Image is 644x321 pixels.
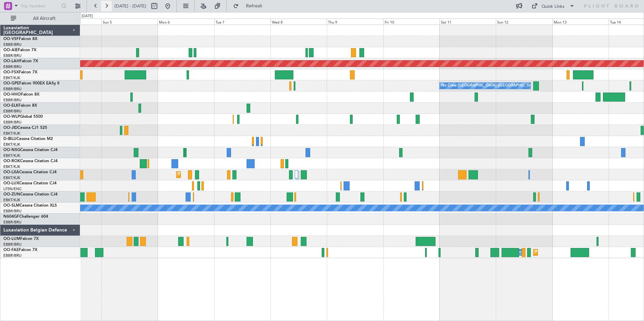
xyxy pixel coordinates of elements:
[3,164,20,169] a: EBKT/KJK
[3,109,22,114] a: EBBR/BRU
[3,186,22,191] a: LFSN/ENC
[18,16,71,21] span: All Aircraft
[214,19,270,25] div: Tue 7
[3,192,58,197] a: OO-ZUNCessna Citation CJ4
[3,215,19,219] span: N604GF
[21,1,59,11] input: Trip Number
[3,37,19,41] span: OO-VSF
[3,137,17,141] span: D-IBLU
[230,1,270,11] button: Refresh
[3,148,58,152] a: OO-NSGCessna Citation CJ4
[3,93,21,97] span: OO-HHO
[535,247,594,257] div: Planned Maint Melsbroek Air Base
[3,215,48,219] a: N604GFChallenger 604
[3,70,19,74] span: OO-FSX
[3,170,57,174] a: OO-LXACessna Citation CJ4
[3,198,20,203] a: EBKT/KJK
[3,242,22,247] a: EBBR/BRU
[3,59,38,63] a: OO-LAHFalcon 7X
[7,13,73,24] button: All Aircraft
[3,204,57,208] a: OO-SLMCessna Citation XLS
[3,248,19,252] span: OO-FAE
[3,253,22,258] a: EBBR/BRU
[3,53,22,58] a: EBBR/BRU
[3,48,18,52] span: OO-AIE
[496,19,552,25] div: Sun 12
[552,19,609,25] div: Mon 13
[82,13,93,19] div: [DATE]
[3,64,22,69] a: EBBR/BRU
[3,170,19,174] span: OO-LXA
[115,3,146,9] span: [DATE] - [DATE]
[3,142,20,147] a: EBKT/KJK
[3,209,22,214] a: EBBR/BRU
[3,81,59,85] a: OO-GPEFalcon 900EX EASy II
[3,237,39,241] a: OO-LUMFalcon 7X
[528,1,578,11] button: Quick Links
[3,153,20,158] a: EBKT/KJK
[3,70,37,74] a: OO-FSXFalcon 7X
[3,126,18,130] span: OO-JID
[3,59,20,63] span: OO-LAH
[3,48,36,52] a: OO-AIEFalcon 7X
[3,81,19,85] span: OO-GPE
[3,120,22,125] a: EBBR/BRU
[3,126,47,130] a: OO-JIDCessna CJ1 525
[440,19,496,25] div: Sat 11
[3,237,20,241] span: OO-LUM
[270,19,327,25] div: Wed 8
[3,93,39,97] a: OO-HHOFalcon 8X
[3,159,58,163] a: OO-ROKCessna Citation CJ4
[3,86,22,92] a: EBBR/BRU
[3,181,19,185] span: OO-LUX
[441,81,554,91] div: No Crew [GEOGRAPHIC_DATA] ([GEOGRAPHIC_DATA] National)
[240,4,268,8] span: Refresh
[178,170,257,180] div: Planned Maint Kortrijk-[GEOGRAPHIC_DATA]
[3,137,53,141] a: D-IBLUCessna Citation M2
[542,3,565,10] div: Quick Links
[101,19,158,25] div: Sun 5
[3,159,20,163] span: OO-ROK
[3,42,22,47] a: EBBR/BRU
[3,175,20,180] a: EBKT/KJK
[3,37,37,41] a: OO-VSFFalcon 8X
[3,104,37,108] a: OO-ELKFalcon 8X
[3,104,19,108] span: OO-ELK
[3,98,22,103] a: EBBR/BRU
[3,220,22,225] a: EBBR/BRU
[3,75,20,80] a: EBKT/KJK
[327,19,383,25] div: Thu 9
[3,192,20,197] span: OO-ZUN
[3,131,20,136] a: EBKT/KJK
[3,248,37,252] a: OO-FAEFalcon 7X
[383,19,440,25] div: Fri 10
[3,115,20,119] span: OO-WLP
[3,115,43,119] a: OO-WLPGlobal 5500
[3,148,20,152] span: OO-NSG
[158,19,214,25] div: Mon 6
[3,204,20,208] span: OO-SLM
[3,181,57,185] a: OO-LUXCessna Citation CJ4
